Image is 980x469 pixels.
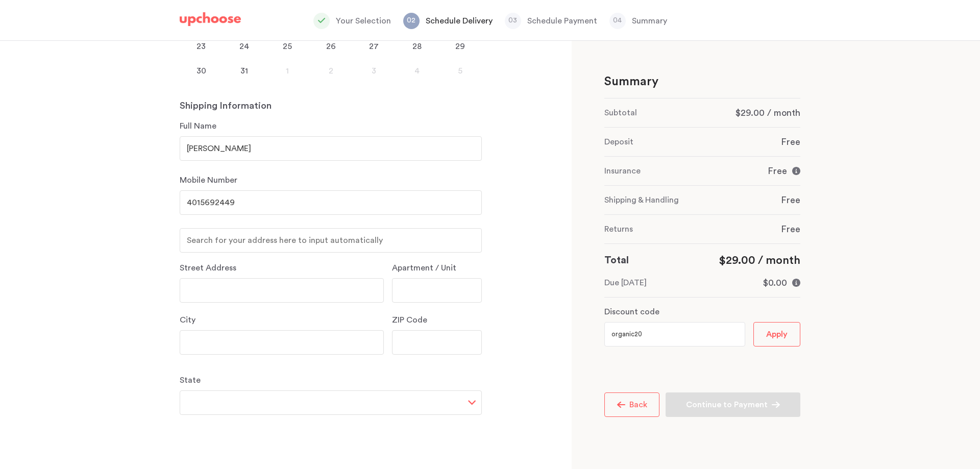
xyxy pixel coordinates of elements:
[604,136,633,148] p: Deposit
[396,65,439,77] div: 4
[180,12,241,31] a: UpChoose
[604,252,629,268] p: Total
[632,15,667,27] p: Summary
[392,314,482,326] p: ZIP Code
[527,15,597,27] p: Schedule Payment
[763,277,787,289] p: $0.00
[505,14,521,27] p: 03
[766,328,788,341] span: Apply
[719,255,800,266] span: $29.00 / month
[223,65,266,77] div: 31
[392,262,482,274] p: Apartment / Unit
[352,65,396,77] div: 3
[781,194,800,206] p: Free
[180,174,482,186] p: Mobile Number
[438,40,482,53] div: 29
[781,223,800,235] p: Free
[604,98,800,367] div: 0
[396,40,439,53] div: 28
[180,100,482,112] p: Shipping Information
[753,322,800,347] button: Apply
[604,194,679,206] p: Shipping & Handling
[604,223,633,235] p: Returns
[666,392,800,417] button: Continue to Payment
[352,40,396,53] div: 27
[604,107,637,119] p: Subtotal
[604,73,658,90] p: Summary
[180,120,482,132] p: Full Name
[266,40,309,53] div: 25
[336,15,391,27] p: Your Selection
[266,65,309,77] div: 1
[438,65,482,77] div: 5
[686,399,768,411] p: Continue to Payment
[180,314,384,326] p: City
[180,65,223,77] div: 30
[625,401,647,409] span: Back
[180,262,384,274] p: Street Address
[223,40,266,53] div: 24
[604,306,659,318] p: Discount code
[604,277,647,289] p: Due [DATE]
[736,108,800,117] span: $29.00 / month
[180,374,482,386] p: State
[781,136,800,148] p: Free
[609,14,626,27] p: 04
[309,65,353,77] div: 2
[768,165,787,177] p: Free
[604,392,659,417] button: Back
[403,14,420,27] p: 02
[180,228,482,253] input: Search for your address here to input automatically
[180,12,241,27] img: UpChoose
[180,40,223,53] div: 23
[604,165,641,177] p: Insurance
[604,322,745,347] input: Enter your code here
[426,15,493,27] p: Schedule Delivery
[309,40,353,53] div: 26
